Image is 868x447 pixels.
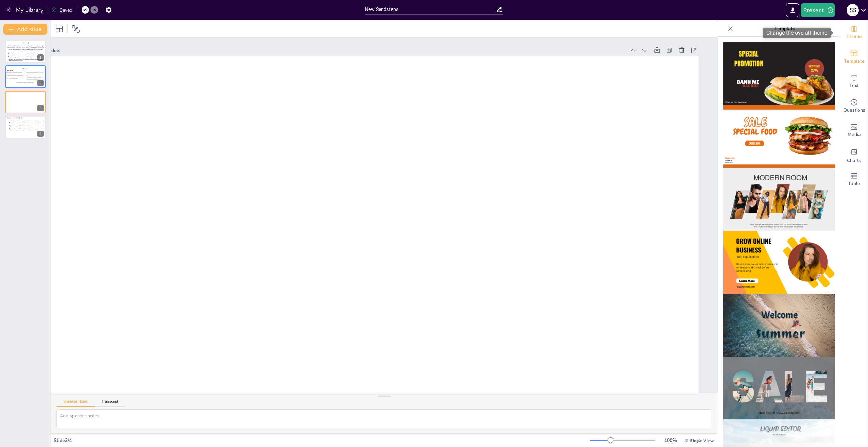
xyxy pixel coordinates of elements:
[56,399,95,407] button: Speaker Notes
[840,143,868,167] div: Add charts and graphs
[847,3,859,17] button: S S
[17,81,33,83] span: Hvordan sikres lokal demokratisk handlekraft og tilpasning til borgernes behov, samtidig med at n...
[840,20,868,45] div: Change the overall theme
[848,131,861,138] span: Media
[801,3,835,17] button: Present
[840,45,868,69] div: Add ready made slides
[6,71,24,74] span: Magtudredningen 2.0 peger på, at forskydninger mellem beslutningsmotoren og ansvarsplaceringen gø...
[849,82,859,89] span: Text
[10,125,45,127] span: Valgte politikere bør være villige til at samarbejde og indgå kompromis med alle valgte partier, ...
[847,4,859,16] div: S S
[17,81,26,82] span: Dette skaber et grundlæggende dilemma:
[736,20,834,37] p: Template
[5,40,46,63] div: 1
[5,116,46,138] div: 4
[7,69,13,71] span: Kontekst:
[23,42,28,44] span: Dilema 1
[5,65,46,88] div: 2
[5,91,46,113] div: 3
[690,438,714,443] span: Single View
[846,33,862,40] span: Theme
[840,69,868,94] div: Add text boxes
[54,23,65,34] div: Layout
[847,157,861,164] span: Charts
[10,128,45,130] span: Valgte politikere bør kun være villige til at samarbejde og indgå kompromisser med partier, der t...
[7,117,23,119] span: Ask your question here...
[9,59,44,61] span: Valgte politikere bør kun være villige til at samarbejde og indgå kompromisser med partier, der t...
[723,231,835,294] img: thumb-4.png
[10,122,45,124] span: Valgte politikere bør være villige til at samarbejde og indgå kompromis med alle valgte partier, ...
[27,71,44,76] span: Den statslige styring kritiseres for dels at være blevet et mål i sig selv: "[…] budgetloven er j...
[763,28,831,38] div: Change the overall theme
[37,54,44,61] div: 1
[843,106,865,114] span: Questions
[786,3,799,17] button: Export to PowerPoint
[840,118,868,143] div: Add images, graphics, shapes or video
[23,68,28,70] span: Dilema 2
[37,105,44,111] div: 3
[54,437,590,444] div: Slide 3 / 4
[723,357,835,419] img: thumb-6.png
[37,80,44,86] div: 2
[9,53,44,55] span: Valgte politikere bør være villige til at samarbejde og indgå kompromis med alle valgte partier, ...
[9,56,44,58] span: Valgte politikere bør være villige til at samarbejde og indgå kompromis med alle valgte partier, ...
[51,7,72,13] div: Saved
[6,45,45,50] p: [PERSON_NAME] valgte politikere være villige til at samarbejde og indgå kompromis med partier, so...
[95,399,125,407] button: Transcript
[844,57,865,65] span: Template
[3,24,47,35] button: Add slide
[27,77,44,80] span: Og for at være teknisk og mangle gennemsigtighed i en grad, hvor det virker fremmedgørende: "Men ...
[840,167,868,192] div: Add a table
[840,94,868,118] div: Get real-time input from your audience
[6,75,23,78] span: På den ene side er decentralisering en grundpille i det danske velfærdssystem, hvor kommunerne ha...
[723,105,835,168] img: thumb-2.png
[37,131,44,137] div: 4
[72,25,80,33] span: Position
[723,168,835,231] img: thumb-3.png
[5,4,46,15] button: My Library
[662,437,679,444] div: 100 %
[723,294,835,357] img: thumb-5.png
[365,4,496,14] input: Insert title
[723,42,835,105] img: thumb-1.png
[848,180,860,187] span: Table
